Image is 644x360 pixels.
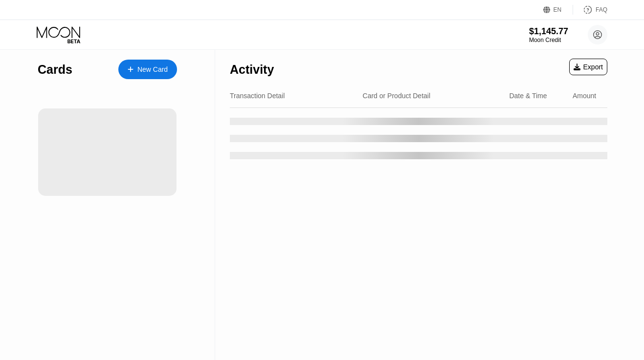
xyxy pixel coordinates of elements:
[569,59,607,75] div: Export
[573,92,596,100] div: Amount
[230,63,274,77] div: Activity
[573,5,607,15] div: FAQ
[554,6,562,13] div: EN
[137,65,168,74] div: New Card
[596,6,607,13] div: FAQ
[543,5,573,15] div: EN
[230,92,285,100] div: Transaction Detail
[118,60,177,79] div: New Card
[529,37,568,43] div: Moon Credit
[509,92,547,100] div: Date & Time
[574,63,603,71] div: Export
[529,26,568,37] div: $1,145.77
[529,26,568,43] div: $1,145.77Moon Credit
[363,92,431,100] div: Card or Product Detail
[38,63,72,77] div: Cards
